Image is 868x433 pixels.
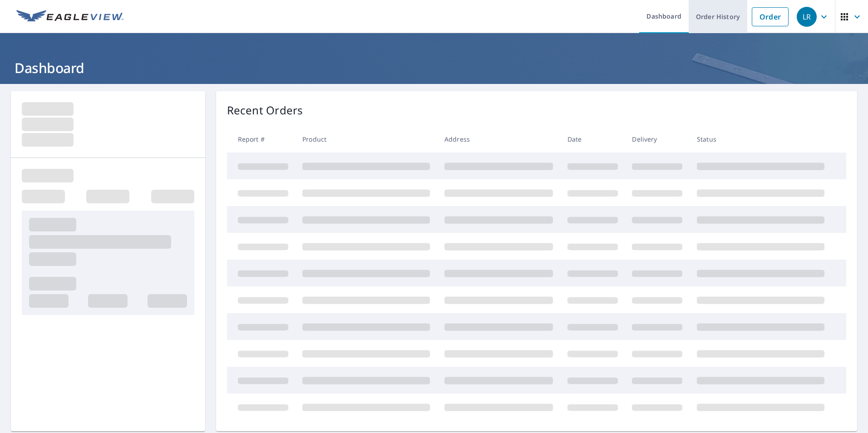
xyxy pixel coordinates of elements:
th: Date [560,126,625,153]
p: Recent Orders [227,102,303,118]
th: Report # [227,126,296,153]
th: Delivery [625,126,690,153]
div: LR [797,7,817,27]
img: EV Logo [16,10,123,24]
th: Status [690,126,832,153]
h1: Dashboard [11,59,857,77]
a: Order [752,7,789,26]
th: Address [437,126,560,153]
th: Product [295,126,437,153]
